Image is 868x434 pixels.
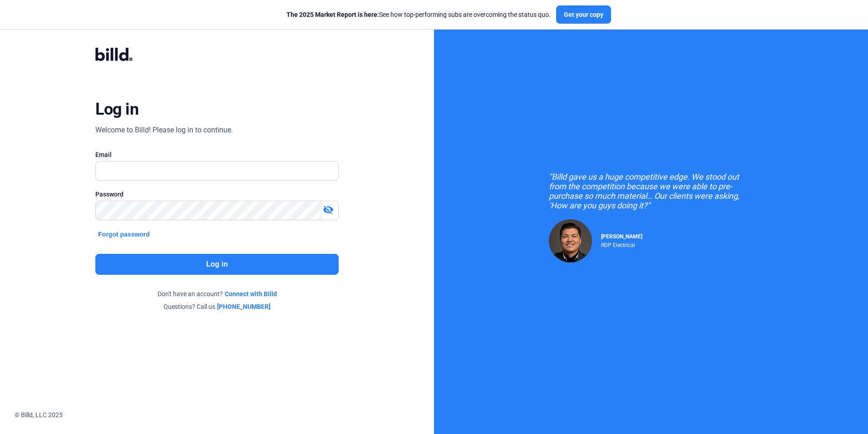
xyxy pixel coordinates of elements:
div: RDP Electrical [601,240,642,248]
mat-icon: visibility_off [323,204,334,215]
span: [PERSON_NAME] [601,233,642,240]
div: See how top-performing subs are overcoming the status quo. [286,10,551,19]
div: Welcome to Billd! Please log in to continue. [95,125,233,136]
a: [PHONE_NUMBER] [217,302,271,311]
div: Don't have an account? [95,289,338,298]
span: The 2025 Market Report is here: [286,11,379,18]
img: Raul Pacheco [549,219,592,262]
div: Log in [95,99,138,119]
button: Log in [95,254,338,275]
div: Questions? Call us [95,302,338,311]
div: Email [95,150,338,159]
button: Get your copy [556,5,611,24]
div: "Billd gave us a huge competitive edge. We stood out from the competition because we were able to... [549,172,753,210]
a: Connect with Billd [225,289,277,298]
div: Password [95,190,338,199]
button: Forgot password [95,229,153,239]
